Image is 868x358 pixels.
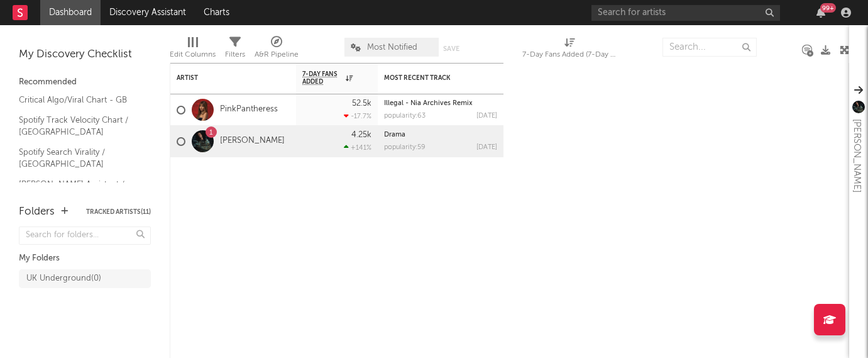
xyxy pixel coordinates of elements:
[19,75,151,90] div: Recommended
[476,144,497,151] div: [DATE]
[255,31,299,68] div: A&R Pipeline
[384,74,478,82] div: Most Recent Track
[19,227,151,245] input: Search for folders...
[476,113,497,120] div: [DATE]
[384,131,405,138] a: Drama
[86,209,151,215] button: Tracked Artists(11)
[19,251,151,266] div: My Folders
[225,47,245,62] div: Filters
[662,38,757,57] input: Search...
[849,119,864,193] div: [PERSON_NAME]
[170,47,216,62] div: Edit Columns
[255,47,299,62] div: A&R Pipeline
[302,70,343,86] span: 7-Day Fans Added
[384,100,497,107] div: Illegal - Nia Archives Remix
[816,8,825,18] button: 99+
[351,131,371,139] div: 4.25k
[19,269,151,288] a: UK Underground(0)
[19,93,138,107] a: Critical Algo/Viral Chart - GB
[220,136,285,147] a: [PERSON_NAME]
[19,113,138,139] a: Spotify Track Velocity Chart / [GEOGRAPHIC_DATA]
[384,144,426,151] div: popularity: 59
[225,31,245,68] div: Filters
[344,112,371,120] div: -17.7 %
[352,99,371,108] div: 52.5k
[170,31,216,68] div: Edit Columns
[19,145,138,171] a: Spotify Search Virality / [GEOGRAPHIC_DATA]
[384,113,426,120] div: popularity: 63
[820,3,836,13] div: 99 +
[522,31,617,68] div: 7-Day Fans Added (7-Day Fans Added)
[367,43,417,52] span: Most Notified
[344,143,371,152] div: +141 %
[384,131,497,138] div: Drama
[522,47,617,62] div: 7-Day Fans Added (7-Day Fans Added)
[591,5,780,21] input: Search for artists
[384,100,473,107] a: Illegal - Nia Archives Remix
[220,104,278,115] a: PinkPantheress
[26,271,101,286] div: UK Underground ( 0 )
[19,177,138,203] a: [PERSON_NAME] Assistant / [GEOGRAPHIC_DATA]
[443,45,459,52] button: Save
[19,204,55,220] div: Folders
[19,47,151,62] div: My Discovery Checklist
[177,74,271,82] div: Artist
